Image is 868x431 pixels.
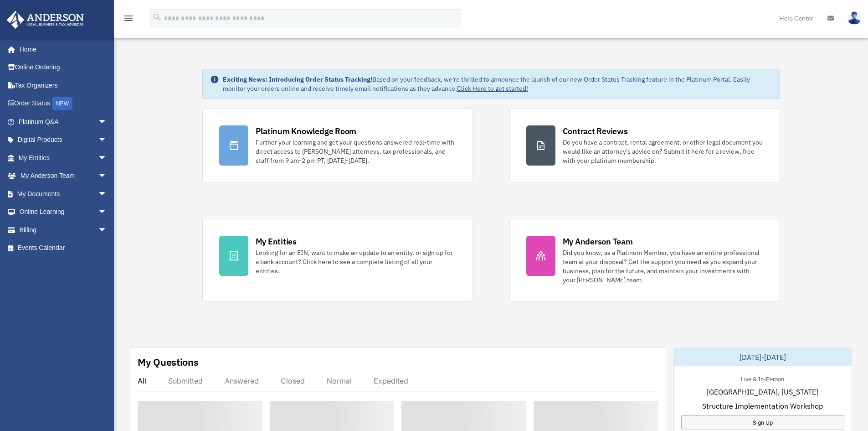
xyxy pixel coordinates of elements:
[327,376,352,385] div: Normal
[509,109,780,182] a: Contract Reviews Do you have a contract, rental agreement, or other legal document you would like...
[702,400,823,411] span: Structure Implementation Workshop
[152,12,162,22] i: search
[223,75,372,83] strong: Exciting News: Introducing Order Status Tracking!
[6,94,121,113] a: Order StatusNEW
[202,219,473,301] a: My Entities Looking for an EIN, want to make an update to an entity, or sign up for a bank accoun...
[707,386,818,397] span: [GEOGRAPHIC_DATA], [US_STATE]
[6,221,121,239] a: Billingarrow_drop_down
[256,125,357,137] div: Platinum Knowledge Room
[202,109,473,182] a: Platinum Knowledge Room Further your learning and get your questions answered real-time with dire...
[563,125,628,137] div: Contract Reviews
[98,113,116,131] span: arrow_drop_down
[6,113,121,131] a: Platinum Q&Aarrow_drop_down
[256,138,456,165] div: Further your learning and get your questions answered real-time with direct access to [PERSON_NAM...
[168,376,203,385] div: Submitted
[225,376,259,385] div: Answered
[138,355,199,369] div: My Questions
[98,203,116,222] span: arrow_drop_down
[4,11,87,29] img: Anderson Advisors Platinum Portal
[52,97,72,110] div: NEW
[374,376,408,385] div: Expedited
[256,248,456,275] div: Looking for an EIN, want to make an update to an entity, or sign up for a bank account? Click her...
[457,84,528,93] a: Click Here to get started!
[138,376,146,385] div: All
[563,248,763,285] div: Did you know, as a Platinum Member, you have an entire professional team at your disposal? Get th...
[509,219,780,301] a: My Anderson Team Did you know, as a Platinum Member, you have an entire professional team at your...
[563,236,633,247] div: My Anderson Team
[681,415,844,430] a: Sign Up
[256,236,297,247] div: My Entities
[6,58,121,77] a: Online Ordering
[98,167,116,186] span: arrow_drop_down
[6,149,121,167] a: My Entitiesarrow_drop_down
[123,13,134,24] i: menu
[98,185,116,203] span: arrow_drop_down
[98,149,116,167] span: arrow_drop_down
[98,131,116,150] span: arrow_drop_down
[734,374,791,383] div: Live & In-Person
[123,16,134,24] a: menu
[6,131,121,149] a: Digital Productsarrow_drop_down
[6,239,121,257] a: Events Calendar
[847,11,861,25] img: User Pic
[6,185,121,203] a: My Documentsarrow_drop_down
[98,221,116,239] span: arrow_drop_down
[6,203,121,221] a: Online Learningarrow_drop_down
[6,167,121,185] a: My Anderson Teamarrow_drop_down
[563,138,763,165] div: Do you have a contract, rental agreement, or other legal document you would like an attorney's ad...
[223,75,772,93] div: Based on your feedback, we're thrilled to announce the launch of our new Order Status Tracking fe...
[6,76,121,94] a: Tax Organizers
[6,40,116,58] a: Home
[674,348,852,366] div: [DATE]-[DATE]
[281,376,305,385] div: Closed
